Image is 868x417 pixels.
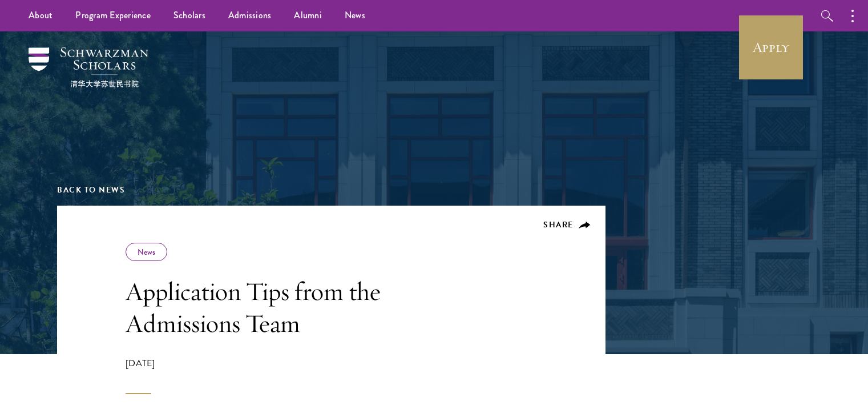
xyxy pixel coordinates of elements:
h1: Application Tips from the Admissions Team [126,275,451,339]
span: Share [543,219,574,231]
a: News [138,246,155,258]
a: Apply [739,15,803,79]
img: Schwarzman Scholars [29,47,148,87]
button: Share [543,220,591,230]
div: [DATE] [126,356,451,394]
a: Back to News [57,184,125,196]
